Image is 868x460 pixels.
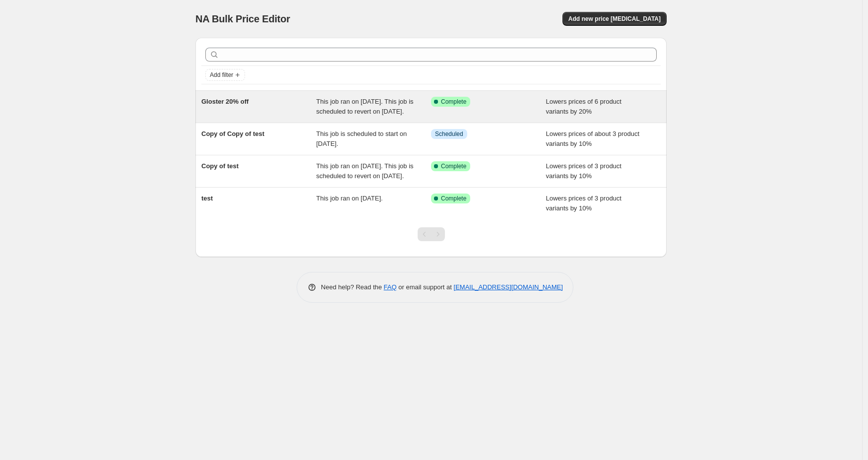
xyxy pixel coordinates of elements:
[316,98,414,115] span: This job ran on [DATE]. This job is scheduled to revert on [DATE].
[546,98,621,115] span: Lowers prices of 6 product variants by 20%
[546,162,621,180] span: Lowers prices of 3 product variants by 10%
[441,98,466,106] span: Complete
[397,283,454,291] span: or email support at
[316,130,407,147] span: This job is scheduled to start on [DATE].
[205,69,245,81] button: Add filter
[568,15,661,23] span: Add new price [MEDICAL_DATA]
[316,162,414,180] span: This job ran on [DATE]. This job is scheduled to revert on [DATE].
[201,98,248,105] span: Gloster 20% off
[441,195,466,202] span: Complete
[546,130,640,147] span: Lowers prices of about 3 product variants by 10%
[210,71,233,79] span: Add filter
[435,130,463,138] span: Scheduled
[201,162,239,170] span: Copy of test
[316,195,383,202] span: This job ran on [DATE].
[201,195,213,202] span: test
[546,195,621,212] span: Lowers prices of 3 product variants by 10%
[195,13,290,24] span: NA Bulk Price Editor
[441,162,466,170] span: Complete
[418,227,445,241] nav: Pagination
[201,130,264,137] span: Copy of Copy of test
[562,12,667,26] button: Add new price [MEDICAL_DATA]
[321,283,384,291] span: Need help? Read the
[454,283,563,291] a: [EMAIL_ADDRESS][DOMAIN_NAME]
[384,283,397,291] a: FAQ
